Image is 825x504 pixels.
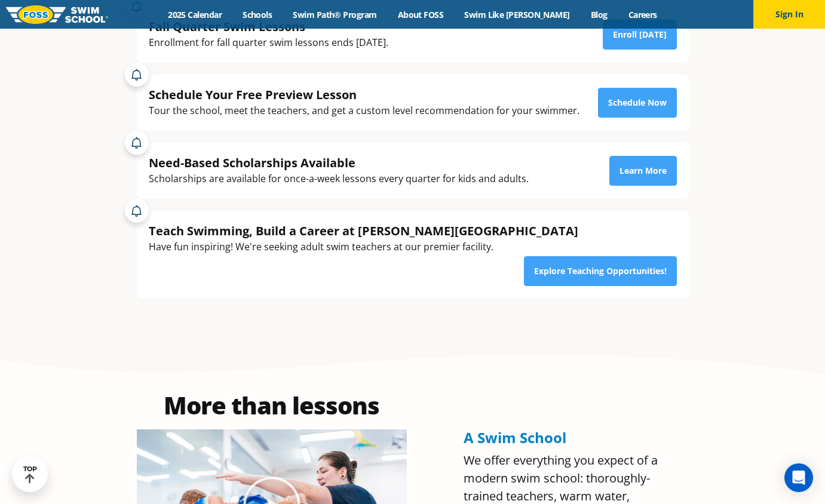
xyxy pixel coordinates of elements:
[149,103,579,119] div: Tour the school, meet the teachers, and get a custom level recommendation for your swimmer.
[149,155,529,171] div: Need-Based Scholarships Available
[137,394,407,417] h2: More than lessons
[618,9,667,20] a: Careers
[598,88,677,118] a: Schedule Now
[283,9,387,20] a: Swim Path® Program
[149,171,529,187] div: Scholarships are available for once-a-week lessons every quarter for kids and adults.
[784,463,813,492] div: Open Intercom Messenger
[149,87,579,103] div: Schedule Your Free Preview Lesson
[149,35,388,51] div: Enrollment for fall quarter swim lessons ends [DATE].
[6,5,108,24] img: FOSS Swim School Logo
[149,239,578,255] div: Have fun inspiring! We're seeking adult swim teachers at our premier facility.
[524,256,677,286] a: Explore Teaching Opportunities!
[387,9,454,20] a: About FOSS
[23,465,37,484] div: TOP
[580,9,618,20] a: Blog
[149,223,578,239] div: Teach Swimming, Build a Career at [PERSON_NAME][GEOGRAPHIC_DATA]
[609,156,677,186] a: Learn More
[158,9,232,20] a: 2025 Calendar
[464,428,566,447] span: A Swim School
[603,20,677,50] a: Enroll [DATE]
[232,9,283,20] a: Schools
[454,9,581,20] a: Swim Like [PERSON_NAME]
